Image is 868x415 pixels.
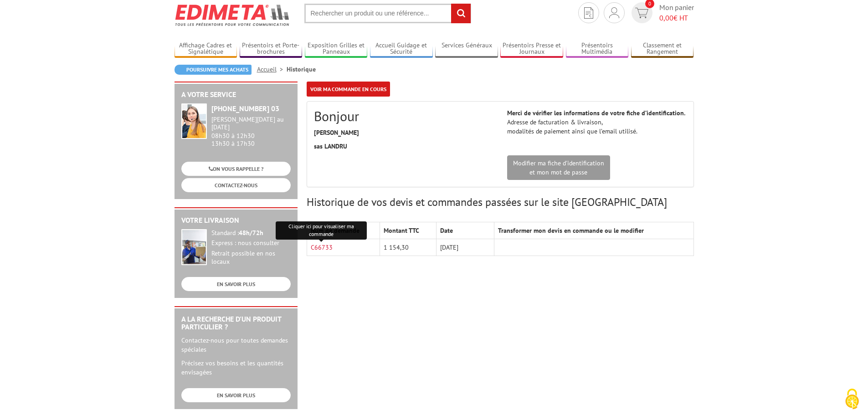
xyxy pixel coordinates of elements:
[181,178,291,192] a: CONTACTEZ-NOUS
[370,41,433,56] a: Accueil Guidage et Sécurité
[304,4,471,23] input: Rechercher un produit ou une référence...
[181,359,291,377] p: Précisez vos besoins et les quantités envisagées
[631,41,694,56] a: Classement et Rangement
[181,162,291,176] a: ON VOUS RAPPELLE ?
[584,7,593,19] img: devis rapide
[175,41,237,56] a: Affichage Cadres et Signalétique
[211,250,291,266] div: Retrait possible en nos locaux
[257,65,287,73] a: Accueil
[211,116,291,131] div: [PERSON_NAME][DATE] au [DATE]
[435,41,498,56] a: Services Généraux
[181,277,291,291] a: EN SAVOIR PLUS
[239,229,263,237] strong: 48h/72h
[181,216,291,225] h2: Votre livraison
[181,315,291,331] h2: A la recherche d'un produit particulier ?
[436,222,494,239] th: Date
[507,155,610,180] a: Modifier ma fiche d'identificationet mon mot de passe
[500,41,563,56] a: Présentoirs Presse et Journaux
[211,239,291,247] div: Express : nous consulter
[659,2,694,23] span: Mon panier
[181,103,207,139] img: widget-service.jpg
[211,116,291,147] div: 08h30 à 12h30 13h30 à 17h30
[451,4,471,23] input: rechercher
[566,41,629,56] a: Présentoirs Multimédia
[836,384,868,415] button: Cookies (fenêtre modale)
[307,82,390,97] a: Voir ma commande en cours
[659,13,673,22] span: 0,00
[314,142,347,150] strong: sas LANDRU
[181,388,291,402] a: EN SAVOIR PLUS
[287,65,316,74] li: Historique
[175,65,252,75] a: Poursuivre mes achats
[311,243,333,251] a: C66733
[436,239,494,256] td: [DATE]
[211,229,291,237] div: Standard :
[659,13,694,23] span: € HT
[181,91,291,99] h2: A votre service
[507,109,685,117] strong: Merci de vérifier les informations de votre fiche d’identification.
[609,7,619,18] img: devis rapide
[211,104,279,113] strong: [PHONE_NUMBER] 03
[314,108,493,123] h2: Bonjour
[181,229,207,265] img: widget-livraison.jpg
[507,108,687,136] p: Adresse de facturation & livraison, modalités de paiement ainsi que l’email utilisé.
[181,336,291,354] p: Contactez-nous pour toutes demandes spéciales
[629,2,694,23] a: devis rapide 0 Mon panier 0,00€ HT
[305,41,368,56] a: Exposition Grilles et Panneaux
[380,222,436,239] th: Montant TTC
[314,128,359,137] strong: [PERSON_NAME]
[494,222,693,239] th: Transformer mon devis en commande ou le modifier
[841,388,863,410] img: Cookies (fenêtre modale)
[240,41,303,56] a: Présentoirs et Porte-brochures
[380,239,436,256] td: 1 154,30
[635,8,648,18] img: devis rapide
[276,221,367,240] div: Cliquer ici pour visualiser ma commande
[307,196,694,208] h3: Historique de vos devis et commandes passées sur le site [GEOGRAPHIC_DATA]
